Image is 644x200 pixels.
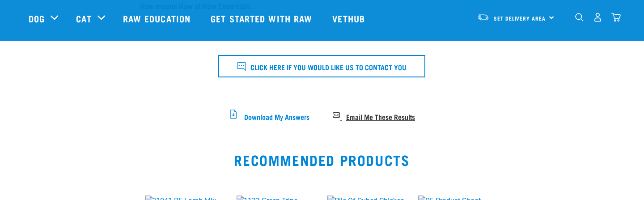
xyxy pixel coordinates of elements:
a: Raw Education [114,0,202,36]
button: Click here if you would like us to contact you [218,55,425,77]
img: home-icon@2x.png [611,13,621,22]
span: Download My Answers [244,114,309,119]
img: home-icon-1@2x.png [575,13,584,21]
span: Email Me These Results [346,114,415,119]
span: Click here if you would like us to contact you [250,61,407,72]
a: Dog [29,12,45,25]
a: Vethub [323,0,376,36]
img: user.png [593,13,602,22]
span: Recommended products [225,156,419,163]
a: Download My Answers [229,115,311,119]
img: van-moving.png [477,13,489,21]
a: Get started with Raw [202,0,323,36]
span: Set Delivery Area [494,17,546,20]
a: Cat [76,12,91,25]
